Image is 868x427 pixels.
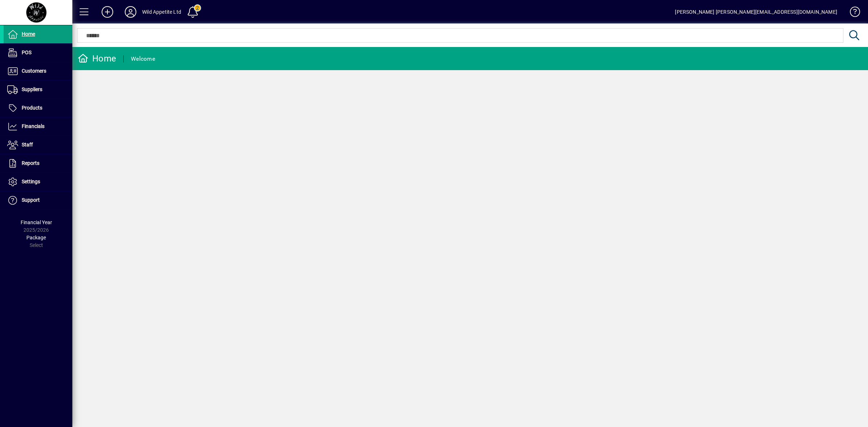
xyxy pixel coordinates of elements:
[4,99,72,117] a: Products
[4,173,72,191] a: Settings
[26,235,46,240] span: Package
[22,31,35,37] span: Home
[4,118,72,136] a: Financials
[22,123,44,129] span: Financials
[22,86,42,92] span: Suppliers
[4,62,72,80] a: Customers
[22,142,33,148] span: Staff
[22,179,40,184] span: Settings
[96,5,119,18] button: Add
[4,44,72,62] a: POS
[675,6,837,18] div: [PERSON_NAME] [PERSON_NAME][EMAIL_ADDRESS][DOMAIN_NAME]
[22,160,39,166] span: Reports
[119,5,142,18] button: Profile
[4,154,72,172] a: Reports
[22,197,40,203] span: Support
[22,105,42,111] span: Products
[142,6,181,18] div: Wild Appetite Ltd
[131,53,155,65] div: Welcome
[78,53,116,64] div: Home
[4,136,72,154] a: Staff
[22,68,46,74] span: Customers
[21,219,52,225] span: Financial Year
[22,50,31,55] span: POS
[844,1,859,25] a: Knowledge Base
[4,191,72,209] a: Support
[4,81,72,99] a: Suppliers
